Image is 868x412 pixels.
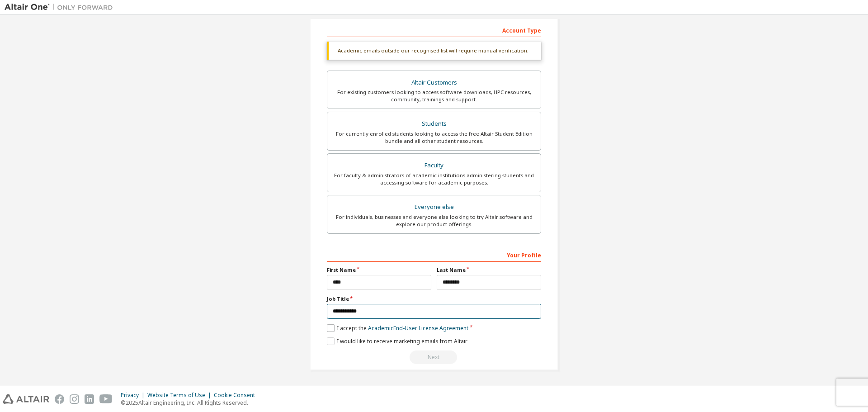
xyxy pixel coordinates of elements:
[327,337,467,345] label: I would like to receive marketing emails from Altair
[55,394,64,404] img: facebook.svg
[327,266,431,274] label: First Name
[333,130,535,145] div: For currently enrolled students looking to access the free Altair Student Edition bundle and all ...
[147,392,214,399] div: Website Terms of Use
[214,392,260,399] div: Cookie Consent
[327,23,541,37] div: Account Type
[327,350,541,364] div: Read and acccept EULA to continue
[121,392,147,399] div: Privacy
[437,266,541,274] label: Last Name
[333,201,535,213] div: Everyone else
[327,42,541,60] div: Academic emails outside our recognised list will require manual verification.
[327,247,541,262] div: Your Profile
[333,159,535,172] div: Faculty
[121,399,260,407] p: © 2025 Altair Engineering, Inc. All Rights Reserved.
[333,118,535,130] div: Students
[333,76,535,89] div: Altair Customers
[327,324,468,332] label: I accept the
[85,394,94,404] img: linkedin.svg
[327,295,541,303] label: Job Title
[3,394,49,404] img: altair_logo.svg
[333,89,535,103] div: For existing customers looking to access software downloads, HPC resources, community, trainings ...
[333,213,535,228] div: For individuals, businesses and everyone else looking to try Altair software and explore our prod...
[99,394,113,404] img: youtube.svg
[5,3,118,12] img: Altair One
[70,394,79,404] img: instagram.svg
[333,172,535,186] div: For faculty & administrators of academic institutions administering students and accessing softwa...
[368,324,468,332] a: Academic End-User License Agreement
